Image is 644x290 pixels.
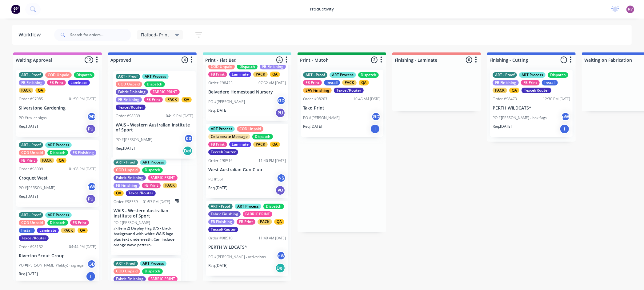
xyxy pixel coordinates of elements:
div: Workflow [18,31,44,39]
input: Search for orders... [70,29,131,41]
img: Factory [11,5,20,14]
span: Flatbed- Print [141,31,169,38]
div: productivity [307,5,337,14]
span: RV [628,6,633,12]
